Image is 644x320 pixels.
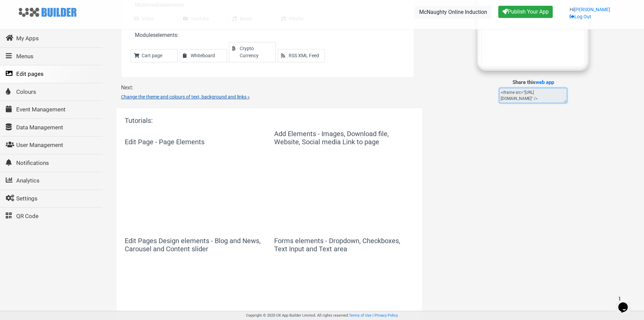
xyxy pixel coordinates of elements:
a: Change the theme and colours of text, background and links » [121,94,250,100]
span: Cart page [142,52,174,59]
img: UX Builder [17,5,78,19]
h3: Share this [499,79,567,85]
div: Hi [570,6,610,26]
a: McNaughty Online Induction [415,6,492,19]
a: Privacy Policy [375,313,398,318]
a: Terms of Use [349,313,372,318]
h4: Next: [121,84,418,91]
iframe: chat widget [616,293,637,313]
h3: Forms elements - Dropdown, Checkboxes, Text Input and Text area [274,237,414,253]
iframe: Embedded youtube [274,151,414,230]
span: RSS XML Feed [289,52,321,59]
h3: Tutorials: [125,116,414,125]
button: Publish Your App [498,6,553,18]
a: web app [535,79,554,85]
span: Crypto Currency [240,45,272,59]
h3: Edit Page - Page Elements [125,138,264,146]
textarea: <iframe src="[URL][DOMAIN_NAME]" /> [499,88,567,103]
span: Whiteboard [191,52,223,59]
a: Log Out [570,14,591,19]
h6: Modules elements: [130,32,406,38]
h3: Add Elements - Images, Download file, Website, Social media Link to page [274,130,414,146]
a: [PERSON_NAME] [574,7,610,12]
h3: Edit Pages Design elements - Blog and News, Carousel and Content slider [125,237,264,253]
iframe: Embedded youtube [125,151,264,230]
